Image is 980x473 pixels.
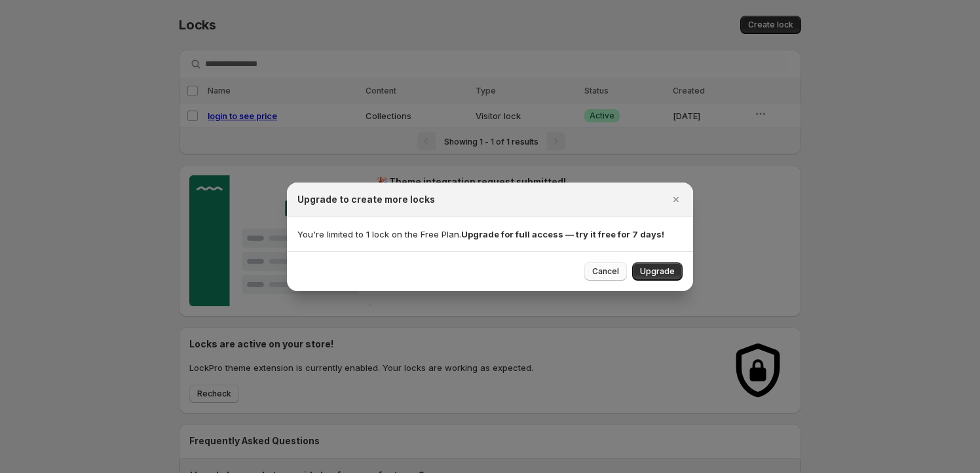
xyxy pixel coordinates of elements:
[640,266,675,277] span: Upgrade
[667,190,685,209] button: Close
[297,228,683,241] p: You're limited to 1 lock on the Free Plan.
[592,266,619,277] span: Cancel
[297,193,435,206] h2: Upgrade to create more locks
[584,262,627,281] button: Cancel
[461,229,664,239] strong: Upgrade for full access — try it free for 7 days!
[632,262,683,281] button: Upgrade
